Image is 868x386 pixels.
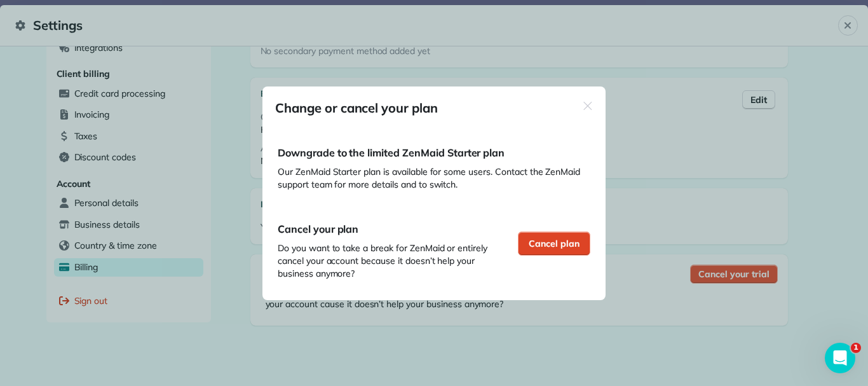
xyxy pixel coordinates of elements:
[529,237,580,250] span: Cancel plan
[825,343,855,373] iframe: Intercom live chat
[278,165,590,191] span: Our ZenMaid Starter plan is available for some users. Contact the ZenMaid support team for more d...
[851,343,861,353] span: 1
[278,223,358,235] span: Cancel your plan
[275,99,438,117] h1: Change or cancel your plan
[278,146,505,159] span: Downgrade to the limited ZenMaid Starter plan
[518,231,590,256] button: Cancel plan
[278,242,492,280] span: Do you want to take a break for ZenMaid or entirely cancel your account because it doesn’t help y...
